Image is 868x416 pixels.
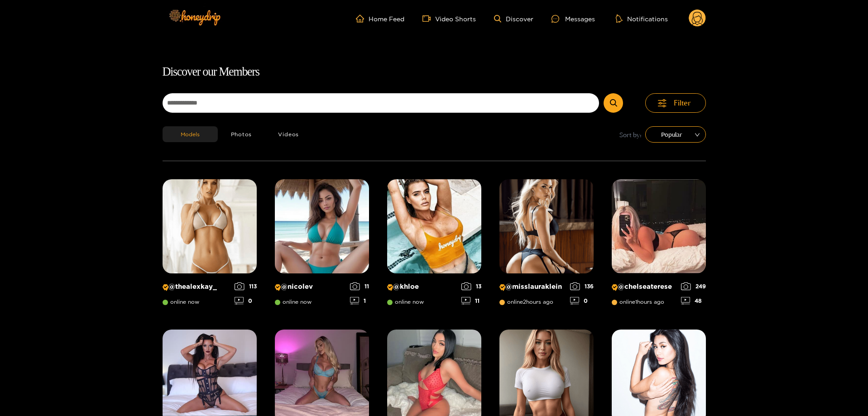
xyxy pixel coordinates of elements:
p: @ chelseaterese [612,282,676,291]
div: 249 [681,282,706,290]
button: Models [163,126,218,142]
a: Discover [494,15,533,23]
span: video-camera [422,14,435,23]
div: 48 [681,297,706,305]
div: 0 [570,297,594,305]
img: Creator Profile Image: khloe [387,179,481,273]
img: Creator Profile Image: thealexkay_ [163,179,257,273]
div: 136 [570,282,594,290]
button: Videos [265,126,312,142]
span: Popular [652,128,699,141]
img: Creator Profile Image: nicolev [275,179,369,273]
img: Creator Profile Image: misslauraklein [499,179,594,273]
div: 1 [350,297,369,305]
div: 11 [461,297,481,305]
p: @ khloe [387,282,457,291]
div: 113 [235,282,257,290]
span: online now [163,299,199,305]
a: Creator Profile Image: chelseaterese@chelseatereseonline1hours ago24948 [612,179,706,311]
span: online now [275,299,312,305]
a: Creator Profile Image: thealexkay_@thealexkay_online now1130 [163,179,257,311]
img: Creator Profile Image: chelseaterese [612,179,706,273]
div: 13 [461,282,481,290]
span: Sort by: [619,129,642,140]
a: Video Shorts [422,14,476,23]
span: home [356,14,369,23]
h1: Discover our Members [163,62,706,81]
a: Creator Profile Image: nicolev@nicolevonline now111 [275,179,369,311]
button: Photos [218,126,265,142]
span: online now [387,299,424,305]
div: 0 [235,297,257,305]
div: sort [645,126,706,143]
p: @ misslauraklein [499,282,566,291]
span: Filter [674,98,691,108]
span: online 2 hours ago [499,299,553,305]
div: 11 [350,282,369,290]
div: Messages [551,14,595,24]
p: @ thealexkay_ [163,282,230,291]
p: @ nicolev [275,282,345,291]
a: Creator Profile Image: khloe@khloeonline now1311 [387,179,481,311]
button: Filter [645,93,706,113]
a: Creator Profile Image: misslauraklein@misslaurakleinonline2hours ago1360 [499,179,594,311]
a: Home Feed [356,14,404,23]
button: Submit Search [604,93,623,113]
button: Notifications [613,14,671,23]
span: online 1 hours ago [612,299,664,305]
